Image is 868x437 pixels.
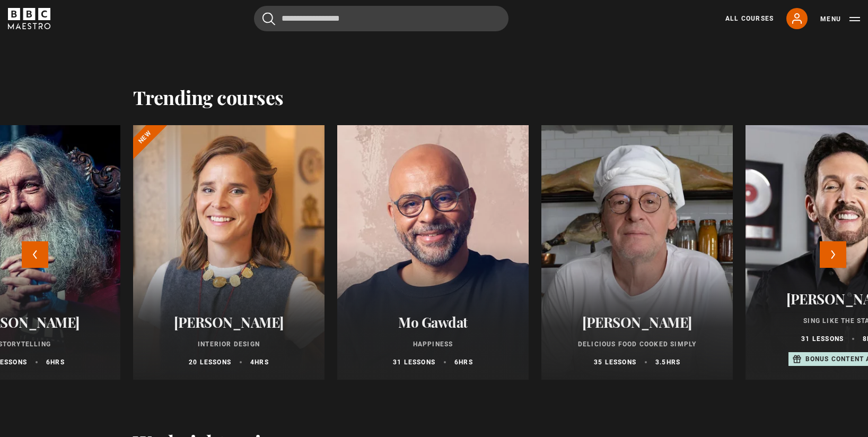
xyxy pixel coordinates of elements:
[189,357,231,367] p: 20 lessons
[50,359,65,366] abbr: hrs
[8,8,50,29] svg: BBC Maestro
[459,359,473,366] abbr: hrs
[667,359,681,366] abbr: hrs
[46,357,65,367] p: 6
[393,357,435,367] p: 31 lessons
[554,339,720,349] p: Delicious Food Cooked Simply
[801,334,844,344] p: 31 lessons
[820,14,860,24] button: Toggle navigation
[454,357,473,367] p: 6
[133,86,284,108] h2: Trending courses
[255,359,269,366] abbr: hrs
[725,14,774,23] a: All Courses
[350,339,516,349] p: Happiness
[146,339,312,349] p: Interior Design
[337,125,529,380] a: Mo Gawdat Happiness 31 lessons 6hrs
[350,314,516,330] h2: Mo Gawdat
[594,357,636,367] p: 35 lessons
[146,314,312,330] h2: [PERSON_NAME]
[541,125,733,380] a: [PERSON_NAME] Delicious Food Cooked Simply 35 lessons 3.5hrs
[254,6,508,31] input: Search
[655,357,680,367] p: 3.5
[133,125,325,380] a: [PERSON_NAME] Interior Design 20 lessons 4hrs New
[554,314,720,330] h2: [PERSON_NAME]
[250,357,269,367] p: 4
[262,12,275,25] button: Submit the search query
